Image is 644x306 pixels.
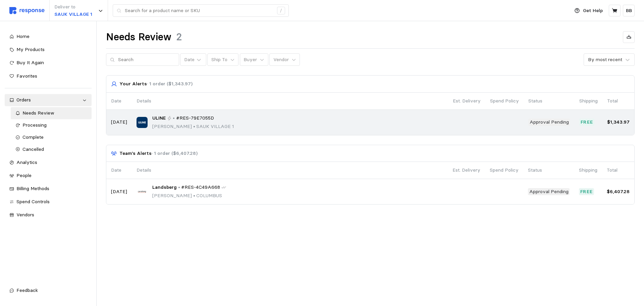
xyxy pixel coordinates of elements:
a: Cancelled [11,143,92,156]
a: Processing [11,119,92,131]
img: svg%3e [9,7,45,14]
a: People [5,170,92,182]
a: Home [5,31,92,43]
p: Spend Policy [490,167,519,174]
a: Analytics [5,157,92,169]
span: Home [16,33,30,39]
span: Analytics [16,159,37,165]
span: #RES-4C49A668 [181,184,220,191]
a: Billing Methods [5,183,92,195]
a: Needs Review [11,107,92,119]
a: Favorites [5,70,92,82]
button: BB [623,5,635,16]
input: Search [118,54,175,66]
h1: 2 [176,31,182,44]
button: Buyer [240,53,268,66]
p: Total [607,167,630,174]
span: ULINE [152,115,166,122]
p: Details [137,97,443,105]
a: Orders [5,94,92,106]
p: [PERSON_NAME] SAUK VILLAGE 1 [152,123,234,130]
span: · 1 order ($6,407.28) [152,150,198,156]
p: Buyer [244,56,257,63]
a: Complete [11,131,92,143]
p: Approval Pending [529,188,569,195]
span: Needs Review [22,110,54,116]
span: Landsberg [152,184,177,191]
span: • [192,123,196,129]
p: • [178,184,180,191]
p: Date [111,167,127,174]
p: Total [607,97,630,105]
p: Free [581,119,593,126]
div: By most recent [588,56,622,63]
p: Est. Delivery [453,97,481,105]
p: Ship To [211,56,227,63]
img: ULINE [137,117,148,128]
span: My Products [16,46,45,52]
p: BB [626,7,632,14]
p: Get Help [583,7,603,14]
button: Get Help [571,4,607,17]
span: Vendors [16,212,34,218]
a: Spend Controls [5,196,92,208]
span: #RES-79E7055D [176,115,214,122]
button: Vendor [269,53,300,66]
p: [PERSON_NAME] COLUMBUS [152,192,226,200]
span: Spend Controls [16,199,50,205]
p: Your Alerts [119,80,193,88]
span: Feedback [16,287,38,293]
p: Team's Alerts [119,150,198,157]
p: • [173,115,175,122]
p: Spend Policy [490,97,519,105]
p: Status [528,167,570,174]
p: Free [580,188,593,195]
p: SAUK VILLAGE 1 [54,11,92,18]
p: Vendor [273,56,289,63]
h1: Needs Review [106,31,171,44]
p: Details [137,167,443,174]
p: $6,407.28 [607,188,630,195]
div: / [277,7,285,15]
p: Shipping [579,167,597,174]
span: Cancelled [22,146,44,152]
span: Buy It Again [16,59,44,65]
a: Vendors [5,209,92,221]
span: • [192,192,196,199]
p: [DATE] [111,119,127,126]
a: My Products [5,44,92,56]
input: Search for a product name or SKU [125,5,273,17]
p: Shipping [579,97,598,105]
p: Deliver to [54,3,92,11]
p: Approval Pending [530,119,569,126]
p: Date [111,97,127,105]
p: [DATE] [111,188,127,195]
img: Landsberg [137,186,148,197]
p: $1,343.97 [607,119,630,126]
span: People [16,172,32,178]
span: Billing Methods [16,185,49,191]
a: Buy It Again [5,57,92,69]
span: Processing [22,122,47,128]
div: Orders [16,96,80,104]
p: Status [528,97,570,105]
span: · 1 order ($1,343.97) [147,81,193,87]
p: Est. Delivery [452,167,480,174]
span: Favorites [16,73,37,79]
button: Feedback [5,285,92,297]
button: Ship To [207,53,238,66]
span: Complete [22,134,44,140]
div: Date [184,56,195,63]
